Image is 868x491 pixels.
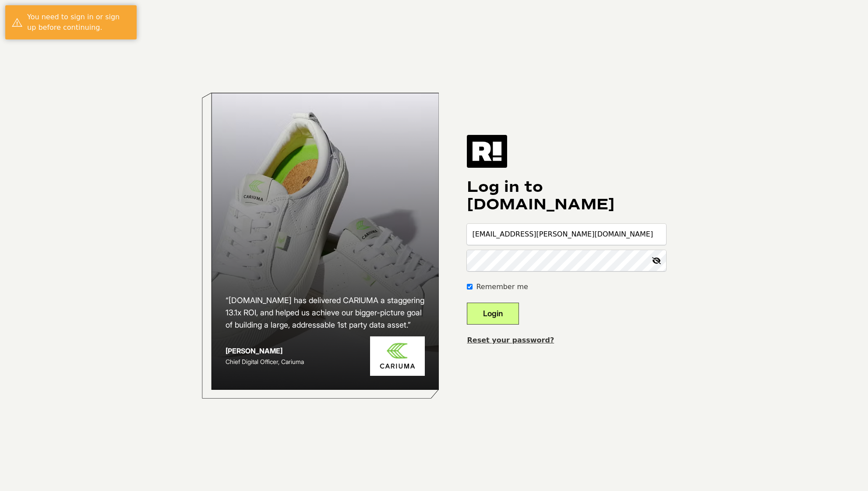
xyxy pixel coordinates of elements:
label: Remember me [476,282,528,292]
img: Retention.com [467,135,507,167]
h1: Log in to [DOMAIN_NAME] [467,178,666,213]
strong: [PERSON_NAME] [226,346,282,355]
a: Reset your password? [467,336,554,344]
div: You need to sign in or sign up before continuing. [27,12,130,33]
h2: “[DOMAIN_NAME] has delivered CARIUMA a staggering 13.1x ROI, and helped us achieve our bigger-pic... [226,294,425,331]
input: Email [467,224,666,245]
img: Cariuma [370,336,425,376]
span: Chief Digital Officer, Cariuma [226,358,304,365]
button: Login [467,303,519,325]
